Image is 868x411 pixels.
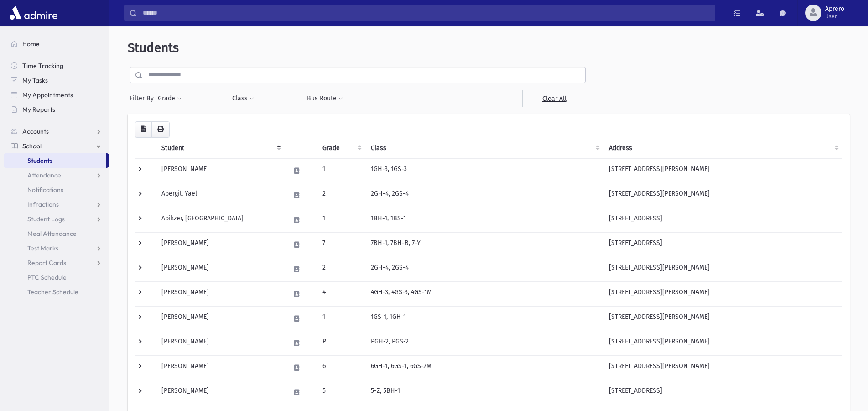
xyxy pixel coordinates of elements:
[4,270,109,285] a: PTC Schedule
[317,208,365,232] td: 1
[157,90,182,107] button: Grade
[22,127,49,135] span: Accounts
[365,138,603,159] th: Class: activate to sort column ascending
[4,285,109,299] a: Teacher Schedule
[27,186,63,194] span: Notifications
[22,40,40,48] span: Home
[317,281,365,306] td: 4
[22,76,48,84] span: My Tasks
[4,58,109,73] a: Time Tracking
[603,183,842,208] td: [STREET_ADDRESS][PERSON_NAME]
[365,281,603,306] td: 4GH-3, 4GS-3, 4GS-1M
[317,232,365,257] td: 7
[128,40,179,55] span: Students
[4,102,109,117] a: My Reports
[4,139,109,153] a: School
[156,306,284,331] td: [PERSON_NAME]
[4,197,109,212] a: Infractions
[27,229,77,238] span: Meal Attendance
[22,62,63,70] span: Time Tracking
[317,183,365,208] td: 2
[4,182,109,197] a: Notifications
[317,257,365,281] td: 2
[317,331,365,355] td: P
[825,13,844,20] span: User
[825,5,844,13] span: Aprero
[22,142,42,150] span: School
[156,281,284,306] td: [PERSON_NAME]
[156,257,284,281] td: [PERSON_NAME]
[4,88,109,102] a: My Appointments
[4,124,109,139] a: Accounts
[603,257,842,281] td: [STREET_ADDRESS][PERSON_NAME]
[151,121,170,138] button: Print
[317,138,365,159] th: Grade: activate to sort column ascending
[232,90,255,107] button: Class
[603,158,842,183] td: [STREET_ADDRESS][PERSON_NAME]
[156,158,284,183] td: [PERSON_NAME]
[156,138,284,159] th: Student: activate to sort column descending
[317,306,365,331] td: 1
[7,4,60,22] img: AdmirePro
[317,158,365,183] td: 1
[4,226,109,241] a: Meal Attendance
[365,355,603,380] td: 6GH-1, 6GS-1, 6GS-2M
[365,208,603,232] td: 1BH-1, 1BS-1
[603,380,842,405] td: [STREET_ADDRESS]
[365,380,603,405] td: 5-Z, 5BH-1
[156,331,284,355] td: [PERSON_NAME]
[4,255,109,270] a: Report Cards
[4,212,109,226] a: Student Logs
[4,241,109,255] a: Test Marks
[603,232,842,257] td: [STREET_ADDRESS]
[156,232,284,257] td: [PERSON_NAME]
[307,90,343,107] button: Bus Route
[365,183,603,208] td: 2GH-4, 2GS-4
[317,355,365,380] td: 6
[22,105,55,114] span: My Reports
[365,306,603,331] td: 1GS-1, 1GH-1
[27,244,58,252] span: Test Marks
[603,138,842,159] th: Address: activate to sort column ascending
[4,168,109,182] a: Attendance
[603,306,842,331] td: [STREET_ADDRESS][PERSON_NAME]
[156,183,284,208] td: Abergil, Yael
[365,232,603,257] td: 7BH-1, 7BH-B, 7-Y
[365,257,603,281] td: 2GH-4, 2GS-4
[603,331,842,355] td: [STREET_ADDRESS][PERSON_NAME]
[130,94,157,103] span: Filter By
[135,121,152,138] button: CSV
[22,91,73,99] span: My Appointments
[27,156,52,165] span: Students
[27,273,67,281] span: PTC Schedule
[156,208,284,232] td: Abikzer, [GEOGRAPHIC_DATA]
[27,215,65,223] span: Student Logs
[603,208,842,232] td: [STREET_ADDRESS]
[27,171,61,179] span: Attendance
[4,73,109,88] a: My Tasks
[4,36,109,51] a: Home
[4,153,106,168] a: Students
[365,158,603,183] td: 1GH-3, 1GS-3
[156,355,284,380] td: [PERSON_NAME]
[156,380,284,405] td: [PERSON_NAME]
[27,259,66,267] span: Report Cards
[365,331,603,355] td: PGH-2, PGS-2
[137,5,715,21] input: Search
[522,90,586,107] a: Clear All
[27,288,78,296] span: Teacher Schedule
[317,380,365,405] td: 5
[27,200,59,208] span: Infractions
[603,281,842,306] td: [STREET_ADDRESS][PERSON_NAME]
[603,355,842,380] td: [STREET_ADDRESS][PERSON_NAME]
